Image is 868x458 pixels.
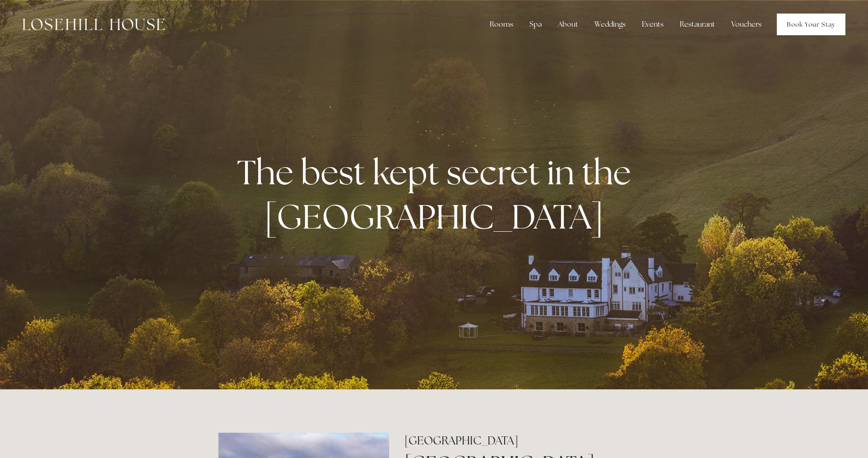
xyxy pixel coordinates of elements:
[587,15,633,33] div: Weddings
[522,15,549,33] div: Spa
[673,15,722,33] div: Restaurant
[23,19,165,30] img: Losehill House
[635,15,671,33] div: Events
[483,15,520,33] div: Rooms
[404,433,650,449] h2: [GEOGRAPHIC_DATA]
[237,150,638,238] strong: The best kept secret in the [GEOGRAPHIC_DATA]
[551,15,585,33] div: About
[777,14,845,35] a: Book Your Stay
[724,15,769,33] a: Vouchers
